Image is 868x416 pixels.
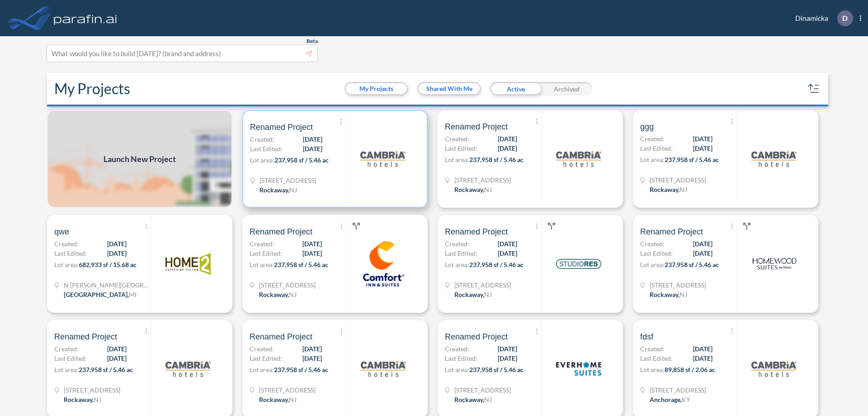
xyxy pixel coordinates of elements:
[650,396,682,403] span: Anchorage ,
[454,291,484,298] span: Rockaway ,
[556,241,601,287] img: logo
[259,280,316,290] span: 321 Mt Hope Ave
[640,226,703,237] span: Renamed Project
[541,82,592,96] div: Archived
[469,156,524,163] span: 237,958 sf / 5.46 ac
[54,344,79,354] span: Created:
[693,354,712,363] span: [DATE]
[640,261,665,268] span: Lot area:
[64,395,101,404] div: Rockaway, NJ
[64,290,137,299] div: Grand Rapids, MI
[259,290,297,299] div: Rockaway, NJ
[556,136,601,182] img: logo
[274,156,329,164] span: 237,958 sf / 5.46 ac
[751,241,797,287] img: logo
[302,354,322,363] span: [DATE]
[47,110,232,208] a: Launch New Project
[360,136,406,182] img: logo
[498,354,517,363] span: [DATE]
[693,143,712,153] span: [DATE]
[54,366,79,373] span: Lot area:
[289,186,297,194] span: NJ
[346,83,407,94] button: My Projects
[54,354,87,363] span: Last Edited:
[445,354,477,363] span: Last Edited:
[445,261,469,268] span: Lot area:
[454,395,492,404] div: Rockaway, NJ
[640,121,654,132] span: ggg
[303,134,322,144] span: [DATE]
[693,249,712,258] span: [DATE]
[640,249,673,258] span: Last Edited:
[445,331,508,342] span: Renamed Project
[259,186,289,194] span: Rockaway ,
[361,241,406,287] img: logo
[259,185,297,195] div: Rockaway, NJ
[454,290,492,299] div: Rockaway, NJ
[64,396,94,403] span: Rockaway ,
[445,366,469,373] span: Lot area:
[445,121,508,132] span: Renamed Project
[498,239,517,249] span: [DATE]
[47,110,232,208] img: add
[498,344,517,354] span: [DATE]
[484,291,492,298] span: NJ
[640,331,653,342] span: fdsf
[751,136,797,182] img: logo
[640,239,665,249] span: Created:
[79,261,137,268] span: 682,933 sf / 15.68 ac
[445,143,477,153] span: Last Edited:
[107,249,127,258] span: [DATE]
[484,186,492,193] span: NJ
[693,344,712,354] span: [DATE]
[842,14,848,22] p: D
[679,186,687,193] span: NJ
[250,366,274,373] span: Lot area:
[107,239,127,249] span: [DATE]
[490,82,541,96] div: Active
[54,331,117,342] span: Renamed Project
[679,291,687,298] span: NJ
[289,396,297,403] span: NJ
[782,10,861,26] div: Dinamicka
[682,396,690,403] span: KY
[64,280,150,290] span: N Wyndham Hill Dr NE
[751,346,797,392] img: logo
[445,226,508,237] span: Renamed Project
[650,385,706,395] span: 1899 Evergreen Rd
[307,38,318,45] span: Beta
[107,354,127,363] span: [DATE]
[445,344,469,354] span: Created:
[469,366,524,373] span: 237,958 sf / 5.46 ac
[650,175,706,185] span: 321 Mt Hope Ave
[693,134,712,143] span: [DATE]
[693,239,712,249] span: [DATE]
[302,249,322,258] span: [DATE]
[640,366,665,373] span: Lot area:
[454,396,484,403] span: Rockaway ,
[445,134,469,143] span: Created:
[640,143,673,153] span: Last Edited:
[454,280,511,290] span: 321 Mt Hope Ave
[498,249,517,258] span: [DATE]
[556,346,601,392] img: logo
[640,156,665,163] span: Lot area:
[665,261,719,268] span: 237,958 sf / 5.46 ac
[274,261,328,268] span: 237,958 sf / 5.46 ac
[259,291,289,298] span: Rockaway ,
[107,344,127,354] span: [DATE]
[650,395,690,404] div: Anchorage, KY
[129,291,137,298] span: MI
[640,134,665,143] span: Created:
[650,290,687,299] div: Rockaway, NJ
[445,249,477,258] span: Last Edited:
[259,395,297,404] div: Rockaway, NJ
[250,144,283,153] span: Last Edited:
[454,185,492,194] div: Rockaway, NJ
[165,346,211,392] img: logo
[250,344,274,354] span: Created:
[498,134,517,143] span: [DATE]
[665,366,715,373] span: 89,858 sf / 2.06 ac
[64,385,120,395] span: 321 Mt Hope Ave
[469,261,524,268] span: 237,958 sf / 5.46 ac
